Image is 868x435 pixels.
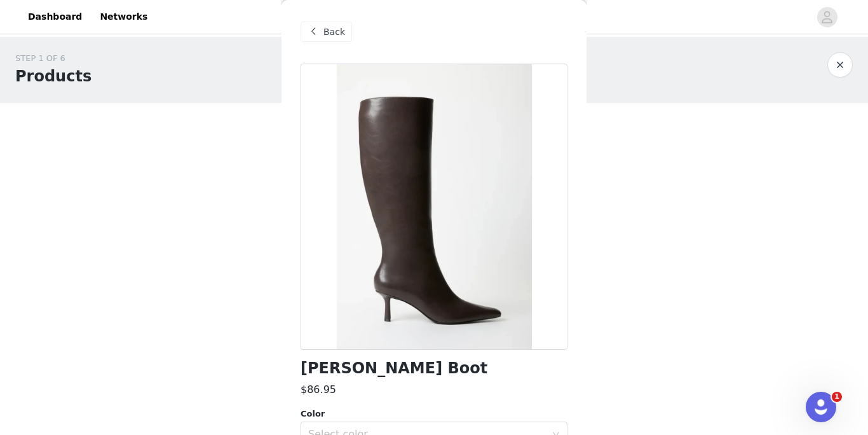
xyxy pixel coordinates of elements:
iframe: Intercom live chat [806,392,836,422]
h1: Products [15,65,92,88]
div: Color [301,408,567,420]
div: avatar [821,7,833,27]
h3: $86.95 [301,382,336,397]
a: Networks [92,3,155,31]
span: 1 [832,392,842,402]
h1: [PERSON_NAME] Boot [301,360,487,377]
div: STEP 1 OF 6 [15,52,92,65]
span: Back [323,25,345,39]
a: Dashboard [20,3,90,31]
